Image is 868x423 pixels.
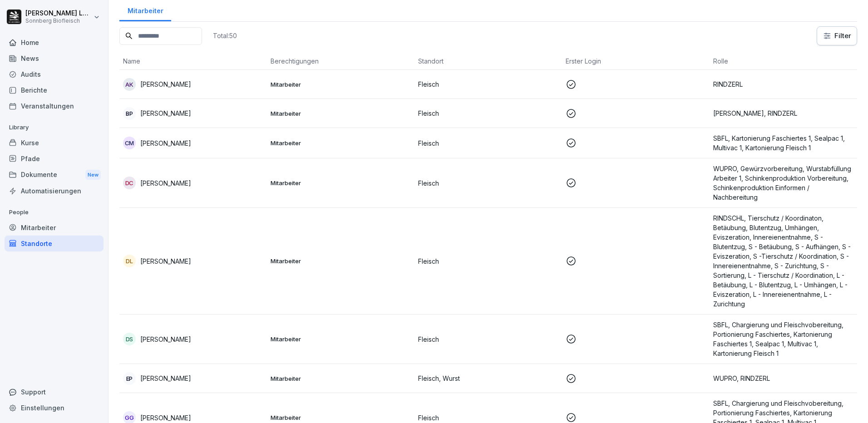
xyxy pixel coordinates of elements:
[562,53,710,70] th: Erster Login
[140,374,191,383] p: [PERSON_NAME]
[5,135,104,151] a: Kurse
[140,79,191,89] p: [PERSON_NAME]
[5,50,104,66] a: News
[713,213,853,309] p: RINDSCHL, Tierschutz / Koordinaton, Betäubung, Blutentzug, Umhängen, Eviszeration, Innereienentna...
[140,334,191,344] p: [PERSON_NAME]
[5,82,104,98] a: Berichte
[123,107,136,120] div: BP
[5,384,104,400] div: Support
[140,108,191,118] p: [PERSON_NAME]
[418,334,558,344] p: Fleisch
[140,178,191,188] p: [PERSON_NAME]
[5,167,104,183] a: DokumenteNew
[5,167,104,183] div: Dokumente
[123,333,136,345] div: DS
[5,205,104,220] p: People
[418,178,558,188] p: Fleisch
[418,138,558,148] p: Fleisch
[267,53,414,70] th: Berechtigungen
[418,413,558,423] p: Fleisch
[713,320,853,358] p: SBFL, Chargierung und Fleischvobereitung, Portionierung Faschiertes, Kartonierung Faschiertes 1, ...
[5,400,104,416] a: Einstellungen
[140,138,191,148] p: [PERSON_NAME]
[5,220,104,236] a: Mitarbeiter
[123,255,136,267] div: DL
[713,164,853,202] p: WUPRO, Gewürzvorbereitung, Wurstabfüllung Arbeiter 1, Schinkenproduktion Vorbereitung, Schinkenpr...
[123,177,136,189] div: DC
[271,80,411,89] p: Mitarbeiter
[271,257,411,265] p: Mitarbeiter
[5,236,104,251] a: Standorte
[418,79,558,89] p: Fleisch
[5,66,104,82] a: Audits
[25,18,92,24] p: Sonnberg Biofleisch
[713,79,853,89] p: RINDZERL
[418,374,558,383] p: Fleisch, Wurst
[713,374,853,383] p: WUPRO, RINDZERL
[25,10,92,17] p: [PERSON_NAME] Lumetsberger
[271,413,411,422] p: Mitarbeiter
[823,31,851,40] div: Filter
[123,137,136,149] div: CM
[418,256,558,266] p: Fleisch
[5,34,104,50] a: Home
[271,335,411,343] p: Mitarbeiter
[713,108,853,118] p: [PERSON_NAME], RINDZERL
[710,53,857,70] th: Rolle
[123,78,136,91] div: AK
[5,183,104,199] a: Automatisierungen
[414,53,562,70] th: Standort
[817,27,857,45] button: Filter
[140,413,191,423] p: [PERSON_NAME]
[271,179,411,187] p: Mitarbeiter
[213,31,237,40] p: Total: 50
[418,108,558,118] p: Fleisch
[85,170,101,180] div: New
[271,374,411,383] p: Mitarbeiter
[271,139,411,147] p: Mitarbeiter
[713,133,853,152] p: SBFL, Kartonierung Faschiertes 1, Sealpac 1, Multivac 1, Kartonierung Fleisch 1
[140,256,191,266] p: [PERSON_NAME]
[5,151,104,167] a: Pfade
[123,372,136,385] div: EP
[5,98,104,114] a: Veranstaltungen
[5,120,104,135] p: Library
[119,53,267,70] th: Name
[271,109,411,118] p: Mitarbeiter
